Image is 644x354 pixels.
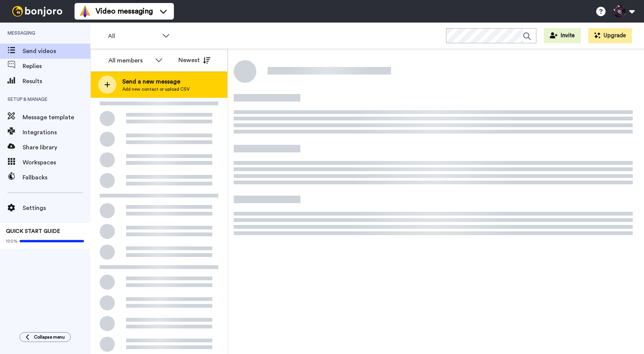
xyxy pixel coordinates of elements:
[6,238,18,244] span: 100%
[173,53,216,68] button: Newest
[9,6,65,17] img: bj-logo-header-white.svg
[23,128,90,137] span: Integrations
[108,32,158,41] span: All
[79,5,91,17] img: vm-color.svg
[20,332,71,342] button: Collapse menu
[122,86,190,92] span: Add new contact or upload CSV
[108,56,151,65] div: All members
[544,28,581,43] button: Invite
[96,6,153,17] span: Video messaging
[23,47,90,56] span: Send videos
[23,62,90,71] span: Replies
[23,77,90,86] span: Results
[588,28,632,43] button: Upgrade
[23,143,90,152] span: Share library
[122,77,190,86] span: Send a new message
[34,334,65,340] span: Collapse menu
[23,204,90,213] span: Settings
[6,229,60,234] span: QUICK START GUIDE
[23,173,90,182] span: Fallbacks
[23,158,90,167] span: Workspaces
[23,113,90,122] span: Message template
